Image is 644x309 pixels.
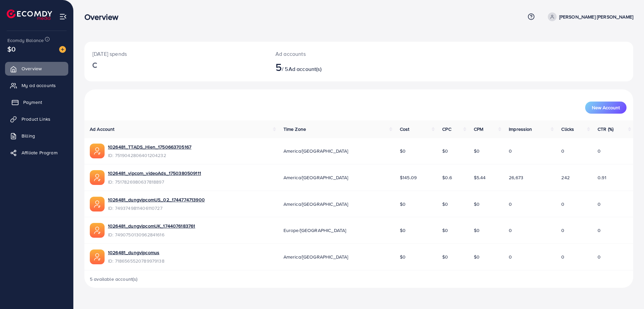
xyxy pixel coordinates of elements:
[400,126,410,132] span: Cost
[108,152,191,159] span: ID: 7519042806401204232
[545,12,633,21] a: [PERSON_NAME] [PERSON_NAME]
[474,227,480,234] span: $0
[509,254,512,260] span: 0
[108,205,205,211] span: ID: 7493749811406110727
[474,148,480,154] span: $0
[22,149,58,156] span: Affiliate Program
[7,44,15,54] span: $0
[108,231,195,238] span: ID: 7490750130962841616
[592,105,620,110] span: New Account
[108,249,159,256] a: 1026481_dungvipcomus
[559,13,633,21] p: [PERSON_NAME] [PERSON_NAME]
[7,37,44,44] span: Ecomdy Balance
[22,116,50,122] span: Product Links
[108,196,205,203] a: 1026481_dungvipcomUS_02_1744774713900
[442,227,448,234] span: $0
[90,249,105,264] img: ic-ads-acc.e4c84228.svg
[561,174,569,181] span: 242
[90,276,138,282] span: 5 available account(s)
[108,144,191,150] a: 1026481_TTADS_Hien_1750663705167
[400,227,406,234] span: $0
[442,201,448,207] span: $0
[108,170,201,177] a: 1026481_vipcom_videoAds_1750380509111
[442,148,448,154] span: $0
[561,227,564,234] span: 0
[442,126,451,132] span: CPC
[5,95,68,109] a: Payment
[283,227,346,234] span: Europe/[GEOGRAPHIC_DATA]
[598,201,601,207] span: 0
[90,197,105,211] img: ic-ads-acc.e4c84228.svg
[59,46,66,53] img: image
[108,223,195,229] a: 1026481_dungvipcomUK_1744076183761
[108,258,164,264] span: ID: 7186565520789979138
[561,148,564,154] span: 0
[84,12,124,22] h3: Overview
[22,82,56,89] span: My ad accounts
[561,254,564,260] span: 0
[275,50,396,58] p: Ad accounts
[598,148,601,154] span: 0
[7,9,52,20] img: logo
[108,179,201,185] span: ID: 7517826980637818897
[474,254,480,260] span: $0
[283,174,348,181] span: America/[GEOGRAPHIC_DATA]
[90,126,115,132] span: Ad Account
[400,174,417,181] span: $145.09
[5,79,68,92] a: My ad accounts
[442,254,448,260] span: $0
[561,201,564,207] span: 0
[598,254,601,260] span: 0
[5,146,68,159] a: Affiliate Program
[400,148,406,154] span: $0
[615,279,639,304] iframe: Chat
[509,126,532,132] span: Impression
[474,174,486,181] span: $5.44
[474,126,483,132] span: CPM
[90,223,105,238] img: ic-ads-acc.e4c84228.svg
[289,65,321,73] span: Ad account(s)
[400,201,406,207] span: $0
[283,148,348,154] span: America/[GEOGRAPHIC_DATA]
[400,254,406,260] span: $0
[509,201,512,207] span: 0
[22,65,42,72] span: Overview
[23,99,42,106] span: Payment
[22,132,35,139] span: Billing
[90,170,105,185] img: ic-ads-acc.e4c84228.svg
[90,144,105,158] img: ic-ads-acc.e4c84228.svg
[509,148,512,154] span: 0
[275,61,396,73] h2: / 5
[283,201,348,207] span: America/[GEOGRAPHIC_DATA]
[598,126,613,132] span: CTR (%)
[275,59,282,75] span: 5
[5,112,68,126] a: Product Links
[5,129,68,143] a: Billing
[442,174,452,181] span: $0.6
[59,13,67,21] img: menu
[92,50,259,58] p: [DATE] spends
[283,254,348,260] span: America/[GEOGRAPHIC_DATA]
[283,126,306,132] span: Time Zone
[561,126,574,132] span: Clicks
[598,174,606,181] span: 0.91
[474,201,480,207] span: $0
[585,102,627,114] button: New Account
[5,62,68,75] a: Overview
[598,227,601,234] span: 0
[509,227,512,234] span: 0
[509,174,523,181] span: 26,673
